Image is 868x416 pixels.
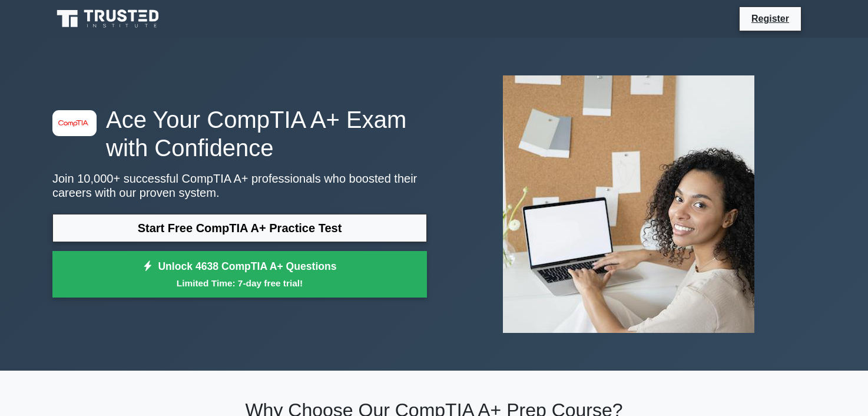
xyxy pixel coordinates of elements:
[52,214,427,242] a: Start Free CompTIA A+ Practice Test
[52,251,427,298] a: Unlock 4638 CompTIA A+ QuestionsLimited Time: 7-day free trial!
[744,11,796,26] a: Register
[67,276,412,290] small: Limited Time: 7-day free trial!
[52,105,427,162] h1: Ace Your CompTIA A+ Exam with Confidence
[52,171,427,200] p: Join 10,000+ successful CompTIA A+ professionals who boosted their careers with our proven system.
